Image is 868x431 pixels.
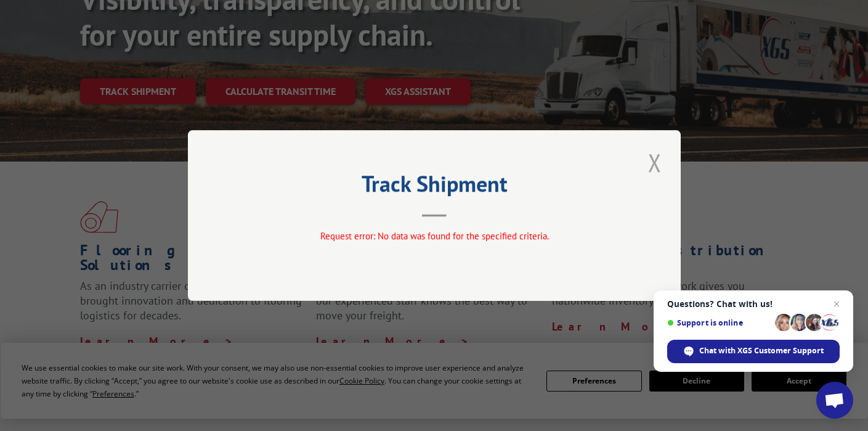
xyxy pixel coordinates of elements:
span: Questions? Chat with us! [667,299,840,309]
a: Open chat [816,382,853,419]
button: Close modal [644,146,665,179]
span: Chat with XGS Customer Support [667,340,840,363]
span: Chat with XGS Customer Support [699,345,824,356]
h2: Track Shipment [249,175,619,199]
span: Support is online [667,318,771,327]
span: Request error: No data was found for the specified criteria. [320,230,548,242]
